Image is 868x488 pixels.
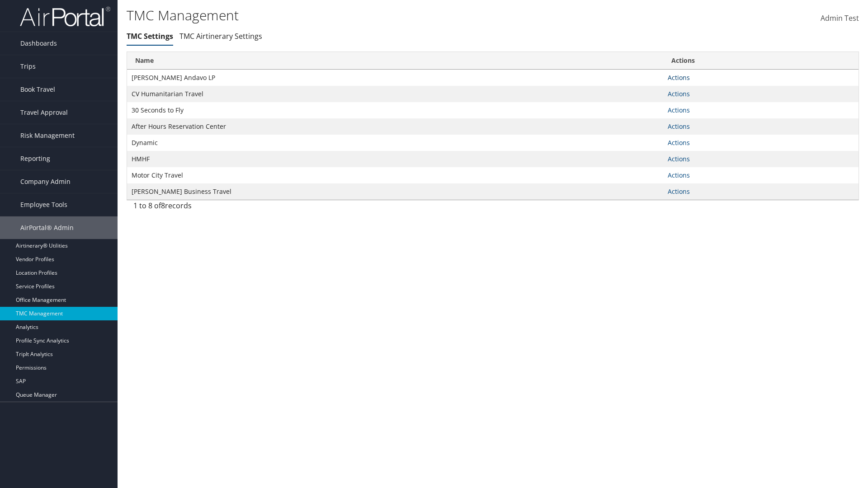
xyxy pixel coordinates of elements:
[127,31,173,41] a: TMC Settings
[821,5,859,33] a: Admin Test
[179,31,262,41] a: TMC Airtinerary Settings
[668,187,690,196] a: Actions
[127,167,663,183] td: Motor City Travel
[668,73,690,82] a: Actions
[821,13,859,23] span: Admin Test
[161,201,165,211] span: 8
[20,32,57,55] span: Dashboards
[20,147,50,170] span: Reporting
[668,171,690,179] a: Actions
[127,52,663,70] th: Name: activate to sort column ascending
[668,138,690,147] a: Actions
[668,122,690,131] a: Actions
[20,193,67,216] span: Employee Tools
[20,216,74,239] span: AirPortal® Admin
[668,89,690,98] a: Actions
[127,135,663,151] td: Dynamic
[127,6,615,25] h1: TMC Management
[20,124,75,147] span: Risk Management
[127,86,663,102] td: CV Humanitarian Travel
[663,52,859,70] th: Actions
[668,106,690,114] a: Actions
[20,55,36,78] span: Trips
[668,155,690,163] a: Actions
[127,102,663,118] td: 30 Seconds to Fly
[133,200,303,216] div: 1 to 8 of records
[20,78,55,101] span: Book Travel
[127,118,663,135] td: After Hours Reservation Center
[127,151,663,167] td: HMHF
[127,183,663,200] td: [PERSON_NAME] Business Travel
[127,70,663,86] td: [PERSON_NAME] Andavo LP
[20,101,68,124] span: Travel Approval
[20,170,71,193] span: Company Admin
[20,6,110,27] img: airportal-logo.png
